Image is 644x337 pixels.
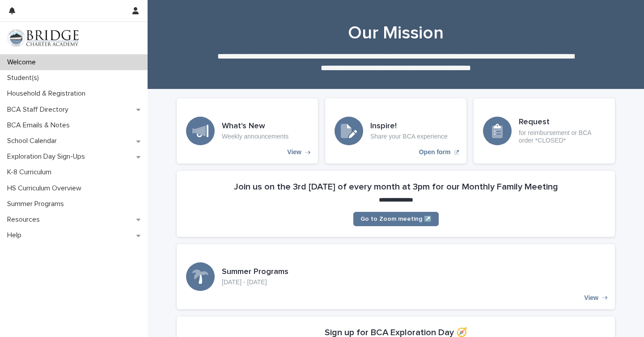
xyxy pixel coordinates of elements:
p: School Calendar [4,137,64,145]
p: Exploration Day Sign-Ups [4,152,92,161]
p: Summer Programs [4,200,71,208]
p: View [584,294,598,302]
img: V1C1m3IdTEidaUdm9Hs0 [7,29,79,47]
p: View [287,148,301,156]
p: Weekly announcements [222,133,288,140]
span: Go to Zoom meeting ↗️ [360,216,432,222]
h3: What's New [222,122,288,131]
h3: Summer Programs [222,267,288,277]
h3: Inspire! [370,122,448,131]
p: HS Curriculum Overview [4,184,89,193]
p: Help [4,231,29,240]
h1: Our Mission [177,22,615,44]
p: Share your BCA experience [370,133,448,140]
p: for reimbursement or BCA order *CLOSED* [519,129,606,144]
p: Resources [4,215,47,224]
p: Welcome [4,58,43,67]
a: View [177,98,318,164]
p: BCA Staff Directory [4,105,76,114]
a: View [177,244,615,309]
h2: Join us on the 3rd [DATE] of every month at 3pm for our Monthly Family Meeting [234,181,558,192]
a: Go to Zoom meeting ↗️ [353,212,439,226]
p: Student(s) [4,74,46,82]
p: BCA Emails & Notes [4,121,77,130]
p: K-8 Curriculum [4,168,59,177]
p: [DATE] - [DATE] [222,278,288,286]
p: Household & Registration [4,89,93,98]
a: Open form [325,98,466,164]
h3: Request [519,118,606,127]
p: Open form [419,148,451,156]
